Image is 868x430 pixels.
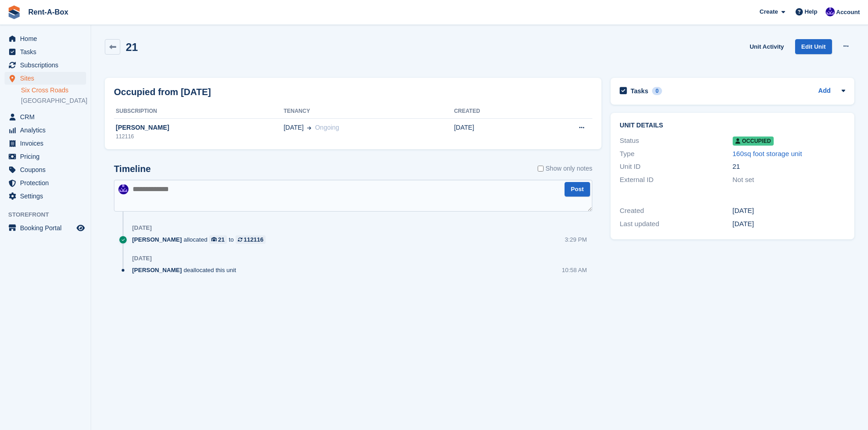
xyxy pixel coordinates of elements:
[5,190,86,202] a: menu
[620,136,732,146] div: Status
[20,150,75,163] span: Pricing
[114,164,151,174] h2: Timeline
[21,86,86,95] a: Six Cross Roads
[209,235,227,244] a: 21
[5,124,86,137] a: menu
[760,7,778,16] span: Create
[7,5,21,19] img: stora-icon-8386f47178a22dfd0bd8f6a31ec36ba5ce8667c1dd55bd0f319d3a0aa187defe.svg
[132,255,152,262] div: [DATE]
[20,137,75,150] span: Invoices
[132,235,270,244] div: allocated to
[5,46,86,58] a: menu
[620,162,732,172] div: Unit ID
[118,184,128,194] img: Colin O Shea
[5,177,86,189] a: menu
[20,72,75,85] span: Sites
[795,39,832,54] a: Edit Unit
[20,222,75,234] span: Booking Portal
[20,59,75,71] span: Subscriptions
[25,5,72,20] a: Rent-A-Box
[733,137,774,146] span: Occupied
[620,219,732,229] div: Last updated
[114,85,211,99] h2: Occupied from [DATE]
[20,177,75,189] span: Protection
[244,235,263,244] div: 112116
[652,87,663,95] div: 0
[538,164,592,173] label: Show only notes
[114,104,283,119] th: Subscription
[620,175,732,185] div: External ID
[5,72,86,85] a: menu
[20,46,75,58] span: Tasks
[836,8,860,17] span: Account
[454,104,534,119] th: Created
[20,32,75,45] span: Home
[631,87,648,95] h2: Tasks
[620,206,732,216] div: Created
[283,123,303,132] span: [DATE]
[75,223,86,233] a: Preview store
[733,162,845,172] div: 21
[562,266,587,274] div: 10:58 AM
[132,235,182,244] span: [PERSON_NAME]
[20,111,75,123] span: CRM
[733,150,802,157] a: 160sq foot storage unit
[818,86,831,96] a: Add
[8,210,91,219] span: Storefront
[826,7,835,16] img: Colin O Shea
[315,124,339,131] span: Ongoing
[5,111,86,123] a: menu
[5,163,86,176] a: menu
[565,235,587,244] div: 3:29 PM
[21,96,86,105] a: [GEOGRAPHIC_DATA]
[733,219,845,229] div: [DATE]
[565,182,590,197] button: Post
[733,175,845,185] div: Not set
[620,149,732,159] div: Type
[132,224,152,232] div: [DATE]
[114,132,283,141] div: 112116
[132,266,241,274] div: deallocated this unit
[218,235,225,244] div: 21
[5,32,86,45] a: menu
[132,266,182,274] span: [PERSON_NAME]
[114,123,283,132] div: [PERSON_NAME]
[733,206,845,216] div: [DATE]
[236,235,266,244] a: 112116
[5,222,86,234] a: menu
[746,39,787,54] a: Unit Activity
[283,104,454,119] th: Tenancy
[805,7,817,16] span: Help
[538,164,544,173] input: Show only notes
[5,150,86,163] a: menu
[20,124,75,137] span: Analytics
[5,59,86,71] a: menu
[620,122,845,129] h2: Unit details
[126,41,138,53] h2: 21
[454,118,534,146] td: [DATE]
[20,163,75,176] span: Coupons
[5,137,86,150] a: menu
[20,190,75,202] span: Settings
